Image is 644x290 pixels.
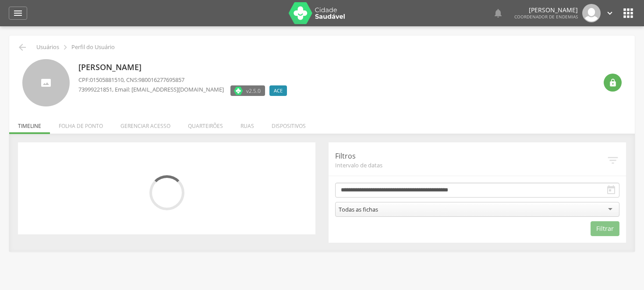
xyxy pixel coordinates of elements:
[339,205,378,213] div: Todas as fichas
[50,113,112,134] li: Folha de ponto
[13,8,23,18] i: 
[179,113,232,134] li: Quarteirões
[112,113,179,134] li: Gerenciar acesso
[591,221,619,236] button: Filtrar
[263,113,315,134] li: Dispositivos
[514,14,578,20] span: Coordenador de Endemias
[78,85,112,93] span: 73999221851
[606,154,619,167] i: 
[493,4,503,22] a: 
[71,44,115,51] p: Perfil do Usuário
[78,85,224,94] p: , Email: [EMAIL_ADDRESS][DOMAIN_NAME]
[17,42,28,53] i: Voltar
[274,87,283,94] span: ACE
[138,76,184,84] span: 980016277695857
[335,161,606,169] span: Intervalo de datas
[606,185,616,195] i: 
[9,7,27,20] a: 
[605,4,615,22] a: 
[230,85,265,96] label: Versão do aplicativo
[621,6,635,20] i: 
[493,8,503,18] i: 
[78,62,291,73] p: [PERSON_NAME]
[335,151,606,161] p: Filtros
[246,86,261,95] span: v2.5.0
[609,78,617,87] i: 
[232,113,263,134] li: Ruas
[36,44,59,51] p: Usuários
[90,76,124,84] span: 01505881510
[604,74,622,92] div: Resetar senha
[605,8,615,18] i: 
[78,76,291,84] p: CPF: , CNS:
[60,42,70,52] i: 
[514,7,578,13] p: [PERSON_NAME]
